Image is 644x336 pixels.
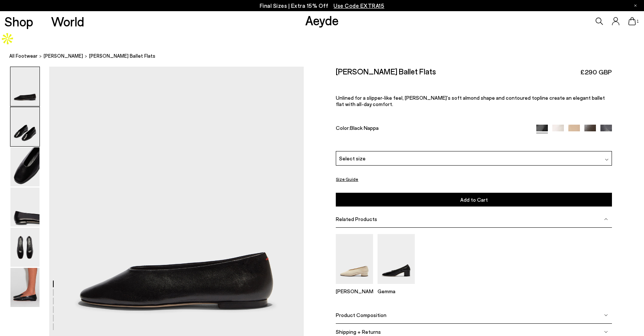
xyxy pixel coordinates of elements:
[604,330,608,334] img: svg%3E
[10,188,40,227] img: Kirsten Ballet Flats - Image 4
[89,52,155,60] span: [PERSON_NAME] Ballet Flats
[44,52,83,60] a: [PERSON_NAME]
[334,2,384,9] span: Navigate to /collections/ss25-final-sizes
[336,288,373,294] p: [PERSON_NAME]
[336,193,612,207] button: Add to Cart
[604,313,608,317] img: svg%3E
[378,288,415,294] p: Gemma
[339,154,366,162] span: Select size
[336,234,373,284] img: Delia Low-Heeled Ballet Pumps
[10,67,40,106] img: Kirsten Ballet Flats - Image 1
[636,19,640,23] span: 1
[51,15,84,28] a: World
[9,46,644,67] nav: breadcrumb
[305,12,339,28] a: Aeyde
[336,312,386,318] span: Product Composition
[378,279,415,294] a: Gemma Block Heel Pumps Gemma
[10,107,40,146] img: Kirsten Ballet Flats - Image 2
[604,217,608,221] img: svg%3E
[260,1,385,10] p: Final Sizes | Extra 15% Off
[336,216,377,222] span: Related Products
[605,158,609,161] img: svg%3E
[336,67,436,76] h2: [PERSON_NAME] Ballet Flats
[580,67,612,77] span: £290 GBP
[44,53,83,59] span: [PERSON_NAME]
[336,329,381,335] span: Shipping + Returns
[9,52,38,60] a: All Footwear
[378,234,415,284] img: Gemma Block Heel Pumps
[350,125,379,131] span: Black Nappa
[336,125,527,133] div: Color:
[336,95,605,107] span: Unlined for a slipper-like feel, [PERSON_NAME]’s soft almond shape and contoured topline create a...
[628,17,636,25] a: 1
[10,228,40,267] img: Kirsten Ballet Flats - Image 5
[10,268,40,307] img: Kirsten Ballet Flats - Image 6
[460,196,488,203] span: Add to Cart
[4,15,33,28] a: Shop
[336,175,358,184] button: Size Guide
[336,279,373,294] a: Delia Low-Heeled Ballet Pumps [PERSON_NAME]
[10,147,40,186] img: Kirsten Ballet Flats - Image 3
